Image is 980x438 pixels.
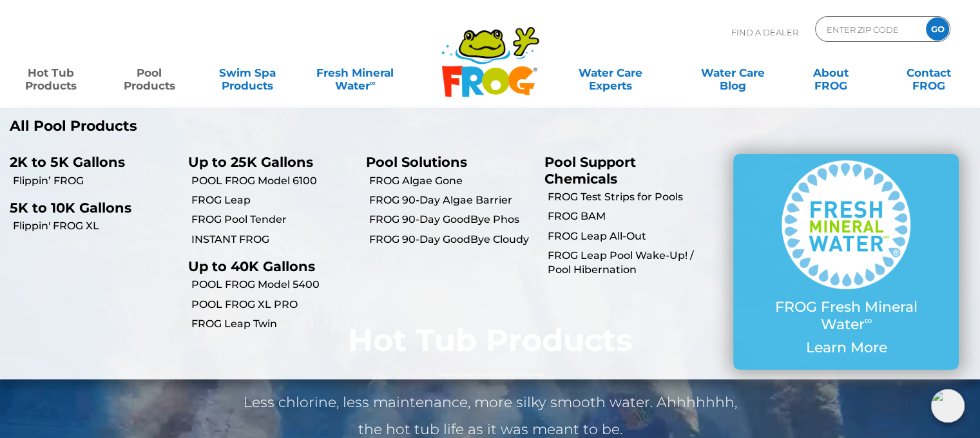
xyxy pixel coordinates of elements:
[548,60,673,86] a: Water CareExperts
[191,278,357,292] a: POOL FROG Model 5400
[188,258,347,274] p: Up to 40K Gallons
[891,60,967,86] a: ContactFROG
[825,20,912,39] input: Zip Code Form
[731,16,798,48] p: Find A Dealer
[369,233,535,247] a: FROG 90-Day GoodBye Cloudy
[369,213,535,227] a: FROG 90-Day GoodBye Phos
[191,174,357,188] a: POOL FROG Model 6100
[188,154,347,170] p: Up to 25K Gallons
[13,174,178,188] a: Flippin’ FROG
[191,298,357,312] a: POOL FROG XL PRO
[191,317,357,331] a: FROG Leap Twin
[548,249,713,278] a: FROG Leap Pool Wake-Up! / Pool Hibernation
[793,60,869,86] a: AboutFROG
[548,229,713,243] a: FROG Leap All-Out
[191,213,357,227] a: FROG Pool Tender
[931,389,965,423] img: openIcon
[209,60,285,86] a: Swim SpaProducts
[10,118,480,135] a: All Pool Products
[191,233,357,247] a: INSTANT FROG
[695,60,771,86] a: Water CareBlog
[111,60,187,86] a: PoolProducts
[864,314,872,327] sup: ∞
[10,154,169,170] p: 2K to 5K Gallons
[10,200,169,216] p: 5K to 10K Gallons
[759,160,933,363] a: FROG Fresh Mineral Water∞ Learn More
[759,299,933,333] p: FROG Fresh Mineral Water
[926,17,949,41] input: GO
[307,60,403,86] a: Fresh MineralWater∞
[369,174,535,188] a: FROG Algae Gone
[548,209,713,224] a: FROG BAM
[369,78,375,88] sup: ∞
[13,60,89,86] a: Hot TubProducts
[548,190,713,204] a: FROG Test Strips for Pools
[544,154,704,186] p: Pool Support Chemicals
[13,219,178,233] a: Flippin' FROG XL
[369,193,535,207] a: FROG 90-Day Algae Barrier
[366,154,467,170] a: Pool Solutions
[759,339,933,356] p: Learn More
[191,193,357,207] a: FROG Leap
